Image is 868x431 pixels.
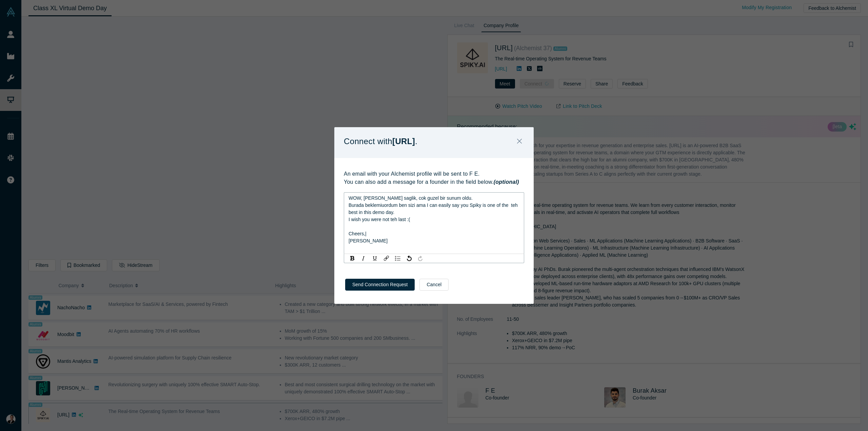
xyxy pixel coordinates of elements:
[349,238,388,243] span: [PERSON_NAME]
[344,192,524,254] div: rdw-wrapper
[371,255,379,262] div: Underline
[419,279,449,291] button: Cancel
[494,179,519,185] strong: (optional)
[349,217,410,222] span: I wish you were not teh last :(
[392,255,403,262] div: rdw-list-control
[403,255,426,262] div: rdw-history-control
[349,195,520,252] div: rdw-editor
[344,134,417,149] p: Connect with .
[349,202,519,215] span: Burada beklemiuordum ben sizi ama I can easily say you Spiky is one of the teh best in this demo ...
[416,255,425,262] div: Redo
[344,254,524,263] div: rdw-toolbar
[512,134,527,149] button: Close
[349,195,473,201] span: WOW, [PERSON_NAME] saglik, cok guzel bir sunum oldu.
[392,137,415,146] strong: [URL]
[347,255,381,262] div: rdw-inline-control
[381,255,392,262] div: rdw-link-control
[348,255,356,262] div: Bold
[349,231,367,236] span: Cheers,|
[345,279,415,291] button: Send Connection Request
[359,255,368,262] div: Italic
[382,255,391,262] div: Link
[405,255,413,262] div: Undo
[344,170,524,186] p: An email with your Alchemist profile will be sent to F E. You can also add a message for a founde...
[393,255,402,262] div: Unordered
